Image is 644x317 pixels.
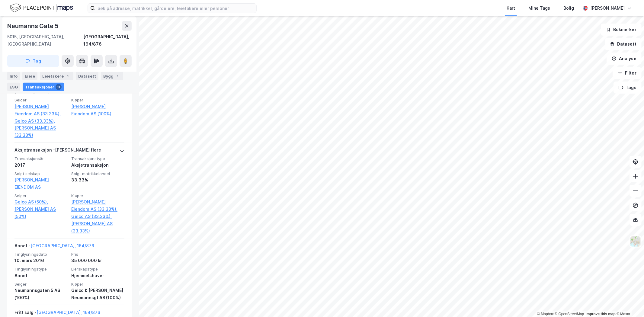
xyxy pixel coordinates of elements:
[614,288,644,317] iframe: Chat Widget
[40,72,73,80] div: Leietakere
[613,67,642,79] button: Filter
[7,83,20,91] div: ESG
[630,236,641,247] img: Z
[71,220,124,235] a: [PERSON_NAME] AS (33.33%)
[22,72,37,80] div: Eiere
[76,72,98,80] div: Datasett
[71,252,124,257] span: Pris
[507,5,515,12] div: Kart
[56,84,62,90] div: 11
[14,193,68,198] span: Selger
[14,287,68,301] div: Neumannsgaten 5 AS (100%)
[14,171,68,176] span: Solgt selskap
[563,5,574,12] div: Bolig
[601,24,642,36] button: Bokmerker
[14,267,68,272] span: Tinglysningstype
[7,72,20,80] div: Info
[71,213,124,220] a: Gelco AS (33.33%),
[7,55,59,67] button: Tag
[71,162,124,169] div: Aksjetransaksjon
[83,33,132,48] div: [GEOGRAPHIC_DATA], 164/876
[586,312,616,316] a: Improve this map
[65,73,71,79] div: 1
[14,272,68,279] div: Annet
[71,282,124,287] span: Kjøper
[528,5,550,12] div: Mine Tags
[537,312,554,316] a: Mapbox
[590,5,625,12] div: [PERSON_NAME]
[14,282,68,287] span: Selger
[101,72,123,80] div: Bygg
[605,38,642,50] button: Datasett
[71,98,124,103] span: Kjøper
[71,171,124,176] span: Solgt matrikkelandel
[7,33,83,48] div: 5015, [GEOGRAPHIC_DATA], [GEOGRAPHIC_DATA]
[14,146,101,156] div: Aksjetransaksjon - [PERSON_NAME] flere
[71,257,124,264] div: 35 000 000 kr
[71,287,124,301] div: Gelco & [PERSON_NAME] Neumannsgt AS (100%)
[71,103,124,117] a: [PERSON_NAME] Eiendom AS (100%)
[14,117,68,125] a: Gelco AS (33.33%),
[37,310,100,315] a: [GEOGRAPHIC_DATA], 164/876
[14,103,68,117] a: [PERSON_NAME] Eiendom AS (33.33%),
[71,176,124,184] div: 33.33%
[14,156,68,161] span: Transaksjonsår
[71,156,124,161] span: Transaksjonstype
[95,4,256,13] input: Søk på adresse, matrikkel, gårdeiere, leietakere eller personer
[14,206,68,220] a: [PERSON_NAME] AS (50%)
[14,242,94,252] div: Annet -
[71,198,124,213] a: [PERSON_NAME] Eiendom AS (33.33%),
[614,82,642,94] button: Tags
[14,98,68,103] span: Selger
[71,272,124,279] div: Hjemmelshaver
[14,177,49,190] a: [PERSON_NAME] EIENDOM AS
[7,21,60,31] div: Neumanns Gate 5
[71,267,124,272] span: Eierskapstype
[30,243,94,248] a: [GEOGRAPHIC_DATA], 164/876
[10,3,73,13] img: logo.f888ab2527a4732fd821a326f86c7f29.svg
[71,193,124,198] span: Kjøper
[14,198,68,206] a: Gelco AS (50%),
[14,162,68,169] div: 2017
[14,124,68,139] a: [PERSON_NAME] AS (33.33%)
[607,53,642,65] button: Analyse
[14,252,68,257] span: Tinglysningsdato
[614,288,644,317] div: Kontrollprogram for chat
[115,73,121,79] div: 1
[23,83,64,91] div: Transaksjoner
[14,257,68,264] div: 10. mars 2016
[555,312,584,316] a: OpenStreetMap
